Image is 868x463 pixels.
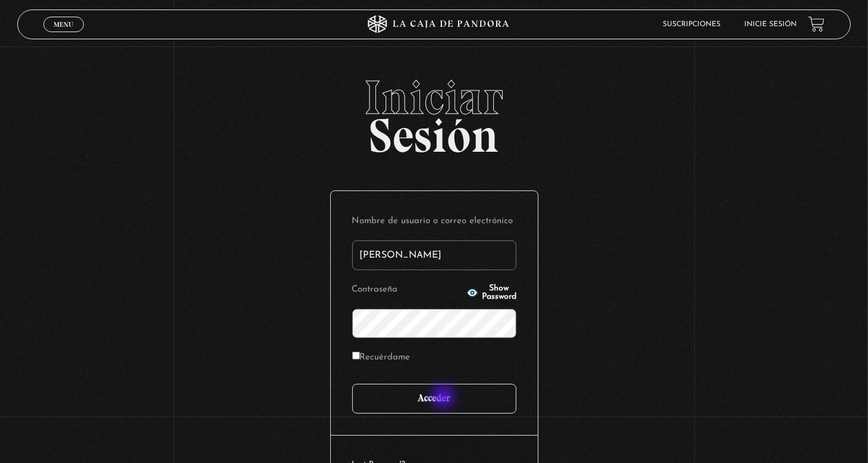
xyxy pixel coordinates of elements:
[50,30,78,39] span: Cerrar
[54,21,73,28] span: Menu
[482,284,516,301] span: Show Password
[466,284,516,301] button: Show Password
[352,212,516,231] label: Nombre de usuario o correo electrónico
[352,281,463,299] label: Contraseña
[352,384,516,414] input: Acceder
[352,352,360,359] input: Recuérdame
[663,21,720,28] a: Suscripciones
[809,16,825,32] a: View your shopping cart
[352,349,411,367] label: Recuérdame
[17,74,851,121] span: Iniciar
[744,21,797,28] a: Inicie sesión
[17,74,851,150] h2: Sesión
